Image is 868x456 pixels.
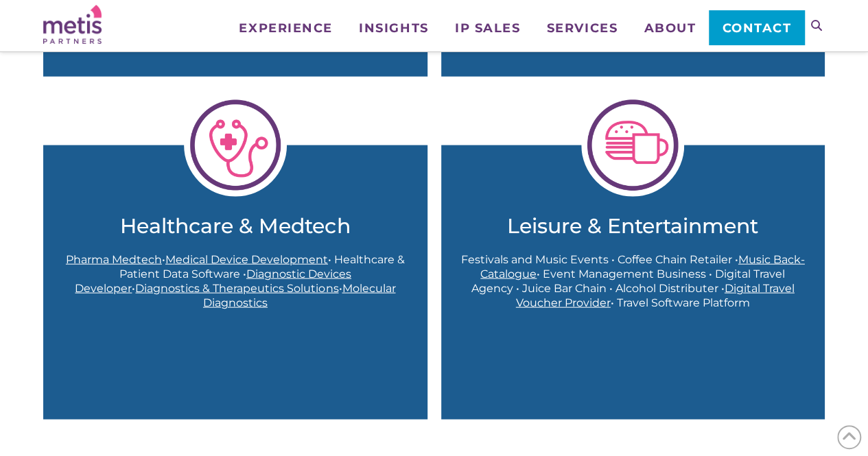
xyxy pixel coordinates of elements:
p: • • Healthcare & Patient Data Software • • • [62,252,408,310]
a: Healthcare & Medtech [62,214,408,239]
span: Contact [723,22,792,34]
span: Insights [359,22,428,34]
span: Back to Top [837,425,861,449]
span: About [644,22,696,34]
span: Services [547,22,618,34]
p: Festivals and Music Events • Coffee Chain Retailer • • Event Management Business • Digital Travel... [460,252,805,310]
img: HealthcareMedTech-1-1024x1024.png [184,94,287,197]
a: Pharma Medtech [66,253,162,266]
img: Metis Partners [43,5,102,44]
a: Medical Device Development [165,253,328,266]
span: IP Sales [455,22,520,34]
span: Experience [239,22,332,34]
img: LesiureEntertainment-1-1024x1024.png [581,94,684,197]
a: Contact [709,10,804,45]
a: Diagnostics & Therapeutics Solutions [135,282,338,295]
a: Leisure & Entertainment [460,214,805,239]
